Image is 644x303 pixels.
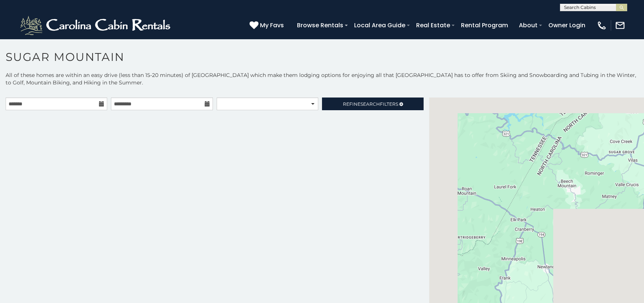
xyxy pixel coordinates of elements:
a: RefineSearchFilters [322,98,424,110]
img: mail-regular-white.png [615,20,625,31]
span: My Favs [260,21,284,30]
a: Real Estate [412,19,454,32]
a: Local Area Guide [350,19,409,32]
a: My Favs [250,21,286,30]
img: phone-regular-white.png [597,20,607,31]
span: Refine Filters [343,101,398,107]
a: Browse Rentals [293,19,347,32]
span: Search [360,101,380,107]
img: White-1-2.png [19,14,174,37]
a: Owner Login [545,19,589,32]
a: Rental Program [457,19,512,32]
a: About [515,19,541,32]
